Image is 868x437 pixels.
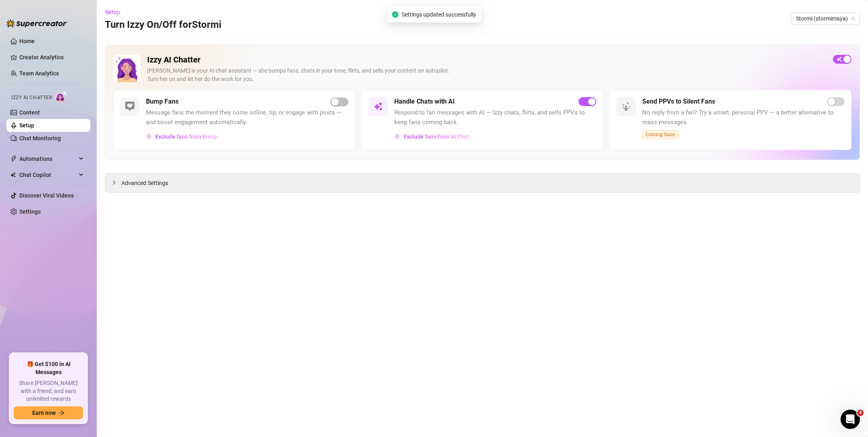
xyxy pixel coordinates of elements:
[105,9,120,15] span: Setup
[642,97,715,106] h5: Send PPVs to Silent Fans
[146,134,152,139] img: svg%3e
[146,97,179,106] h5: Bump Fans
[642,130,679,139] span: Coming Soon
[121,179,168,187] span: Advanced Settings
[146,130,218,143] button: Exclude fans from Bump
[113,55,141,82] img: Izzy AI Chatter
[404,133,469,140] span: Exclude fans from AI Chat
[19,109,40,116] a: Content
[395,134,400,139] img: svg%3e
[19,135,61,142] a: Chat Monitoring
[394,97,455,106] h5: Handle Chats with AI
[621,102,631,111] img: svg%3e
[796,12,855,25] span: Stormi (stormimaya)
[59,410,65,416] span: arrow-right
[11,94,52,102] span: Izzy AI Chatter
[14,406,83,419] button: Earn nowarrow-right
[125,102,135,111] img: svg%3e
[402,10,476,19] span: Settings updated successfully
[14,360,83,376] span: 🎁 Get $100 in AI Messages
[105,6,127,19] button: Setup
[19,152,77,165] span: Automations
[851,16,856,21] span: team
[10,172,16,178] img: Chat Copilot
[19,51,84,64] a: Creator Analytics
[841,410,860,429] iframe: Intercom live chat
[857,410,864,416] span: 4
[147,55,826,65] h2: Izzy AI Chatter
[105,19,221,31] h3: Turn Izzy On/Off for Stormi
[112,178,121,187] div: collapsed
[146,108,348,127] span: Message fans the moment they come online, tip, or engage with posts — and boost engagement automa...
[394,108,597,127] span: Respond to fan messages with AI — Izzy chats, flirts, and sells PPVs to keep fans coming back.
[10,156,17,162] span: thunderbolt
[392,11,398,18] span: check-circle
[55,91,68,102] img: AI Chatter
[6,19,67,27] img: logo-BBDzfeDw.svg
[394,130,470,143] button: Exclude fans from AI Chat
[19,208,41,215] a: Settings
[19,70,59,77] a: Team Analytics
[642,108,845,127] span: No reply from a fan? Try a smart, personal PPV — a better alternative to mass messages.
[112,180,117,185] span: collapsed
[19,122,34,129] a: Setup
[19,38,35,44] a: Home
[19,169,77,181] span: Chat Copilot
[32,410,56,416] span: Earn now
[14,379,83,403] span: Share [PERSON_NAME] with a friend, and earn unlimited rewards
[373,102,383,111] img: svg%3e
[155,133,217,140] span: Exclude fans from Bump
[19,192,74,199] a: Discover Viral Videos
[147,67,826,83] div: [PERSON_NAME] is your AI chat assistant — she bumps fans, chats in your tone, flirts, and sells y...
